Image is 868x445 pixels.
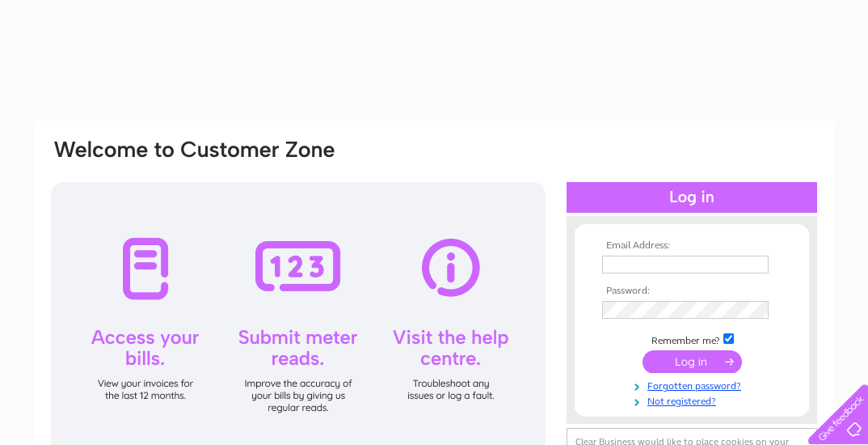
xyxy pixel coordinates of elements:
th: Email Address: [598,240,786,252]
a: Forgotten password? [602,377,786,392]
td: Remember me? [598,331,786,347]
a: Not registered? [602,392,786,408]
input: Submit [643,350,742,373]
th: Password: [598,286,786,297]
